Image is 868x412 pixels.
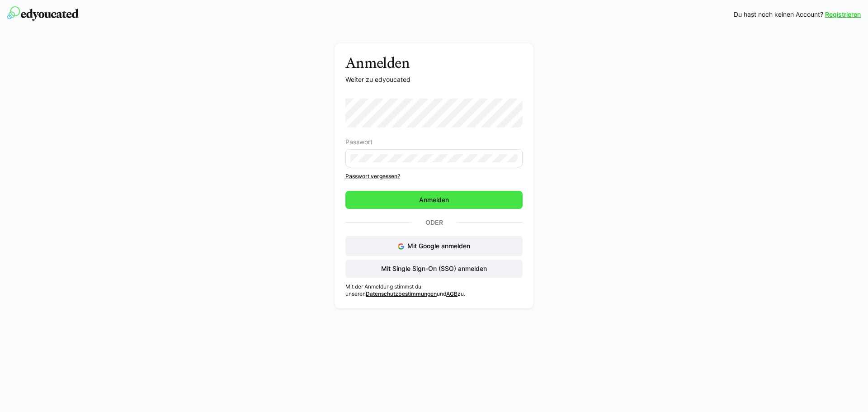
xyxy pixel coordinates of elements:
span: Passwort [345,138,373,146]
a: AGB [446,290,458,297]
span: Mit Single Sign-On (SSO) anmelden [380,264,488,273]
a: Passwort vergessen? [345,173,523,180]
button: Mit Google anmelden [345,236,523,256]
h3: Anmelden [345,54,523,71]
span: Du hast noch keinen Account? [734,10,823,19]
p: Mit der Anmeldung stimmst du unseren und zu. [345,283,523,298]
a: Datenschutzbestimmungen [366,290,437,297]
span: Anmelden [418,195,450,204]
a: Registrieren [825,10,861,19]
button: Anmelden [345,191,523,209]
button: Mit Single Sign-On (SSO) anmelden [345,260,523,278]
p: Oder [412,216,456,229]
span: Mit Google anmelden [407,242,470,250]
p: Weiter zu edyoucated [345,75,523,84]
img: edyoucated [7,6,79,21]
